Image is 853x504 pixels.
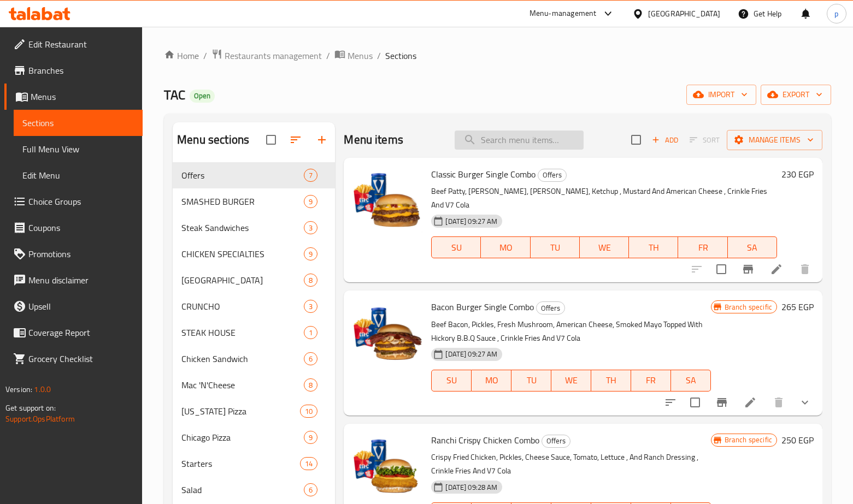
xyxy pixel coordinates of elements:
[304,247,317,260] div: items
[431,185,777,212] p: Beef Patty, [PERSON_NAME], [PERSON_NAME], Ketchup , Mustard And American Cheese , Crinkle Fries A...
[28,221,134,234] span: Coupons
[304,249,317,259] span: 9
[728,236,777,258] button: SA
[173,477,335,503] div: Salad6
[591,370,631,392] button: TH
[173,267,335,293] div: [GEOGRAPHIC_DATA]8
[181,247,304,260] span: CHICKEN SPECIALTIES
[352,432,422,502] img: Ranchi Crispy Chicken Combo
[28,195,134,208] span: Choice Groups
[181,274,304,287] div: NASHVILLE
[766,389,792,416] button: delete
[770,263,783,276] a: Edit menu item
[352,299,422,369] img: Bacon Burger Single Combo
[173,162,335,188] div: Offers7
[304,221,317,234] div: items
[181,221,304,234] span: Steak Sandwiches
[173,398,335,424] div: [US_STATE] Pizza10
[631,370,671,392] button: FR
[671,370,711,392] button: SA
[304,170,317,181] span: 7
[304,301,317,312] span: 3
[686,85,756,105] button: import
[798,396,811,409] svg: Show Choices
[636,372,667,388] span: FR
[14,136,143,162] a: Full Menu View
[516,372,547,388] span: TU
[538,169,566,181] span: Offers
[648,132,683,149] button: Add
[181,431,304,444] span: Chicago Pizza
[727,130,822,150] button: Manage items
[173,346,335,372] div: Chicken Sandwich6
[556,372,587,388] span: WE
[650,134,680,146] span: Add
[304,195,317,208] div: items
[173,215,335,241] div: Steak Sandwiches3
[181,457,300,470] span: Starters
[537,302,564,315] span: Offers
[431,432,539,448] span: Ranchi Crispy Chicken Combo
[304,431,317,444] div: items
[22,143,134,156] span: Full Menu View
[455,131,584,150] input: search
[4,84,143,110] a: Menus
[173,241,335,267] div: CHICKEN SPECIALTIES9
[511,370,551,392] button: TU
[596,372,627,388] span: TH
[304,380,317,390] span: 8
[633,240,674,256] span: TH
[542,435,570,448] div: Offers
[441,216,502,227] span: [DATE] 09:27 AM
[334,49,373,63] a: Menus
[181,195,304,208] span: SMASHED BURGER
[709,389,735,416] button: Branch-specific-item
[34,382,51,396] span: 1.0.0
[326,49,330,62] li: /
[309,127,335,153] button: Add section
[304,354,317,364] span: 6
[720,435,776,445] span: Branch specific
[781,299,814,315] h6: 265 EGP
[4,215,143,241] a: Coupons
[28,300,134,313] span: Upsell
[181,405,300,418] div: New York Pizza
[181,169,304,182] span: Offers
[31,90,134,103] span: Menus
[531,236,580,258] button: TU
[181,326,304,339] span: STEAK HOUSE
[283,127,309,153] span: Sort sections
[431,318,710,345] p: Beef Bacon, Pickles, Fresh Mushroom, American Cheese, Smoked Mayo Topped With Hickory B.B.Q Sauce...
[584,240,625,256] span: WE
[441,349,502,359] span: [DATE] 09:27 AM
[260,128,283,151] span: Select all sections
[580,236,629,258] button: WE
[181,405,300,418] span: [US_STATE] Pizza
[675,372,707,388] span: SA
[5,382,32,396] span: Version:
[304,378,317,392] div: items
[736,133,814,147] span: Manage items
[28,352,134,365] span: Grocery Checklist
[834,8,838,20] span: p
[181,352,304,365] div: Chicken Sandwich
[173,450,335,477] div: Starters14
[5,401,56,415] span: Get support on:
[22,116,134,129] span: Sections
[657,389,684,416] button: sort-choices
[695,88,748,102] span: import
[542,435,570,447] span: Offers
[181,378,304,392] span: Mac 'N'Cheese
[304,169,317,182] div: items
[304,197,317,207] span: 9
[530,7,597,20] div: Menu-management
[485,240,526,256] span: MO
[304,483,317,496] div: items
[14,162,143,188] a: Edit Menu
[304,432,317,443] span: 9
[28,326,134,339] span: Coverage Report
[181,300,304,313] span: CRUNCHO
